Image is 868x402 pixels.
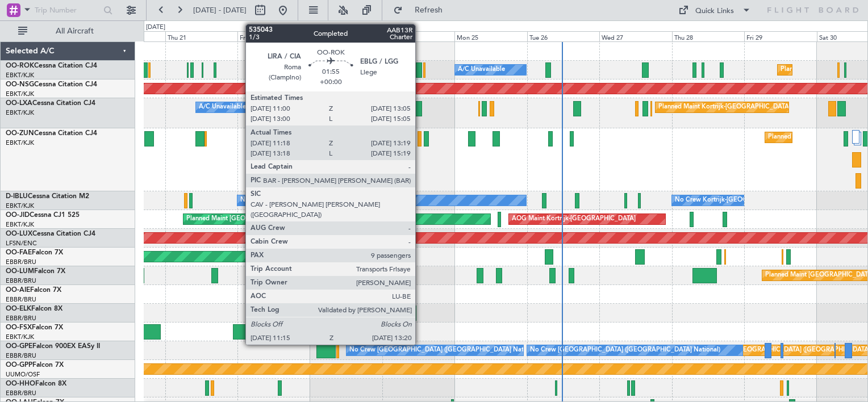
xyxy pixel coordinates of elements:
div: No Crew [GEOGRAPHIC_DATA] ([GEOGRAPHIC_DATA] National) [349,342,540,359]
div: Planned Maint [GEOGRAPHIC_DATA] ([GEOGRAPHIC_DATA]) [186,211,365,228]
span: OO-LUX [6,231,32,237]
a: EBKT/KJK [6,333,34,341]
a: OO-FSXFalcon 7X [6,324,63,331]
span: [DATE] - [DATE] [193,5,247,15]
div: Planned Maint Kortrijk-[GEOGRAPHIC_DATA] [658,99,791,116]
a: OO-AIEFalcon 7X [6,287,61,294]
a: OO-JIDCessna CJ1 525 [6,212,80,219]
a: OO-LUMFalcon 7X [6,268,65,275]
span: OO-LUM [6,268,34,275]
a: EBKT/KJK [6,202,34,210]
a: OO-GPEFalcon 900EX EASy II [6,343,100,350]
div: Sun 24 [382,31,454,41]
a: EBBR/BRU [6,389,36,397]
div: [DATE] [146,23,165,32]
span: OO-FAE [6,249,32,256]
button: Quick Links [673,1,757,19]
a: EBBR/BRU [6,295,36,304]
div: Sat 23 [310,31,382,41]
a: EBBR/BRU [6,258,36,266]
span: OO-LXA [6,100,32,107]
a: OO-GPPFalcon 7X [6,362,64,368]
span: OO-FSX [6,324,32,331]
span: OO-GPP [6,362,32,368]
div: No Crew Kortrijk-[GEOGRAPHIC_DATA] [675,192,792,209]
a: EBBR/BRU [6,277,36,285]
span: Refresh [405,6,453,14]
div: Wed 27 [599,31,671,41]
span: OO-AIE [6,287,30,294]
a: EBBR/BRU [6,351,36,360]
a: OO-NSGCessna Citation CJ4 [6,81,97,88]
a: OO-LUXCessna Citation CJ4 [6,231,95,237]
a: EBKT/KJK [6,108,34,117]
a: OO-FAEFalcon 7X [6,249,63,256]
a: OO-ELKFalcon 8X [6,305,62,312]
div: A/C Unavailable [458,61,505,78]
div: Mon 25 [454,31,527,41]
div: Fri 29 [744,31,816,41]
a: LFSN/ENC [6,239,37,248]
div: A/C Unavailable [GEOGRAPHIC_DATA] ([GEOGRAPHIC_DATA] National) [199,99,410,116]
a: EBKT/KJK [6,71,34,79]
span: OO-ZUN [6,130,34,137]
a: EBKT/KJK [6,139,34,147]
span: OO-ELK [6,305,31,312]
div: No Crew Kortrijk-[GEOGRAPHIC_DATA] [240,192,357,209]
a: OO-HHOFalcon 8X [6,380,66,387]
div: Fri 22 [237,31,310,41]
a: UUMO/OSF [6,370,40,379]
div: No Crew [GEOGRAPHIC_DATA] ([GEOGRAPHIC_DATA] National) [530,342,720,359]
span: OO-HHO [6,380,35,387]
a: OO-ZUNCessna Citation CJ4 [6,130,97,137]
span: OO-NSG [6,81,34,88]
span: All Aircraft [30,27,120,35]
div: Thu 28 [672,31,744,41]
span: OO-ROK [6,62,34,69]
a: OO-ROKCessna Citation CJ4 [6,62,97,69]
div: Thu 21 [165,31,237,41]
a: EBKT/KJK [6,90,34,98]
input: Trip Number [35,2,100,19]
div: Quick Links [695,6,734,17]
div: AOG Maint Kortrijk-[GEOGRAPHIC_DATA] [512,211,636,228]
span: OO-GPE [6,343,32,350]
a: OO-LXACessna Citation CJ4 [6,100,95,107]
a: EBKT/KJK [6,220,34,229]
span: D-IBLU [6,193,28,200]
button: Refresh [388,1,456,19]
span: OO-JID [6,212,30,219]
a: D-IBLUCessna Citation M2 [6,193,89,200]
a: EBBR/BRU [6,314,36,323]
div: Tue 26 [527,31,599,41]
button: All Aircraft [12,22,123,40]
